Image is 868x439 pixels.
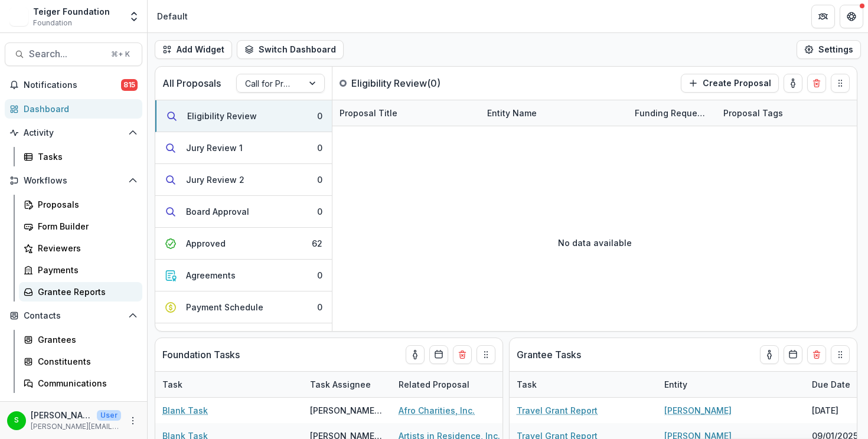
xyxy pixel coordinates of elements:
div: Jury Review 2 [186,173,244,186]
p: Grantee Tasks [517,348,581,362]
div: 0 [317,142,322,154]
div: 0 [317,110,322,122]
div: 62 [312,237,322,250]
div: 0 [317,205,322,218]
button: Add Widget [155,40,232,59]
div: Proposal Title [332,107,404,119]
button: toggle-assigned-to-me [760,345,779,364]
a: Grantee Reports [19,282,142,302]
button: Payment Schedule0 [155,291,332,323]
p: Foundation Tasks [162,348,240,362]
div: Proposal Title [332,100,480,126]
button: Open entity switcher [126,5,142,28]
a: Communications [19,374,142,393]
div: Eligibility Review [187,110,257,122]
p: [PERSON_NAME] [31,409,92,421]
span: Activity [24,128,123,138]
div: Due Date [805,378,857,391]
p: No data available [558,237,632,249]
div: Constituents [38,355,133,368]
div: Proposal Tags [716,100,864,126]
button: Agreements0 [155,260,332,291]
button: Jury Review 10 [155,132,332,164]
p: All Proposals [162,76,221,90]
span: Search... [29,48,104,60]
div: Jury Review 1 [186,142,243,154]
div: Communications [38,377,133,389]
p: [PERSON_NAME][EMAIL_ADDRESS][DOMAIN_NAME] [31,421,121,432]
div: Grantees [38,333,133,346]
span: 815 [121,79,138,91]
a: Afro Charities, Inc. [399,404,475,417]
div: Grantee Reports [38,286,133,298]
div: Tasks [38,150,133,163]
span: Workflows [24,176,123,186]
button: Jury Review 20 [155,164,332,196]
a: Reviewers [19,238,142,258]
div: Form Builder [38,220,133,232]
div: Dashboard [24,103,133,115]
div: Task [155,378,190,391]
div: Teiger Foundation [33,5,110,18]
div: 0 [317,301,322,313]
a: Form Builder [19,217,142,236]
div: Entity Name [480,100,628,126]
button: Settings [797,40,861,59]
div: Funding Requested [628,100,716,126]
a: Grantees [19,330,142,349]
div: Board Approval [186,205,249,218]
span: Contacts [24,311,123,321]
button: Create Proposal [681,74,779,93]
div: Related Proposal [391,378,477,391]
a: Tasks [19,147,142,166]
div: Default [157,10,188,22]
div: Task [155,372,303,397]
button: Delete card [807,345,826,364]
button: Open Activity [5,123,142,142]
div: Related Proposal [391,372,539,397]
div: Reviewers [38,242,133,254]
button: Notifications815 [5,76,142,94]
button: Search... [5,42,142,66]
div: Funding Requested [628,107,716,119]
button: Partners [811,5,835,28]
div: Approved [186,237,226,250]
div: 0 [317,269,322,281]
button: Calendar [784,345,802,364]
a: Travel Grant Report [517,404,598,417]
button: Delete card [453,345,472,364]
button: Switch Dashboard [237,40,344,59]
button: toggle-assigned-to-me [784,74,802,93]
button: Eligibility Review0 [155,100,332,132]
div: Task Assignee [303,378,378,391]
div: Entity Name [480,107,544,119]
nav: breadcrumb [152,8,192,25]
div: Payments [38,264,133,276]
div: ⌘ + K [109,48,132,61]
div: Entity [657,372,805,397]
button: Open Data & Reporting [5,398,142,417]
a: Dashboard [5,99,142,119]
a: Blank Task [162,404,208,417]
div: 0 [317,173,322,186]
button: Drag [831,345,850,364]
button: Open Contacts [5,306,142,325]
div: Entity [657,378,694,391]
button: Drag [477,345,495,364]
a: [PERSON_NAME] [664,404,732,417]
button: Drag [831,74,850,93]
a: Constituents [19,352,142,371]
div: Proposal Tags [716,107,790,119]
button: Board Approval0 [155,196,332,228]
a: Payments [19,260,142,280]
span: Foundation [33,18,72,28]
div: Proposals [38,198,133,211]
div: Task [510,372,657,397]
button: Open Workflows [5,171,142,190]
div: [PERSON_NAME] [PERSON_NAME] ([EMAIL_ADDRESS][DOMAIN_NAME]) [310,404,384,417]
div: Payment Schedule [186,301,263,313]
button: Calendar [429,345,448,364]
